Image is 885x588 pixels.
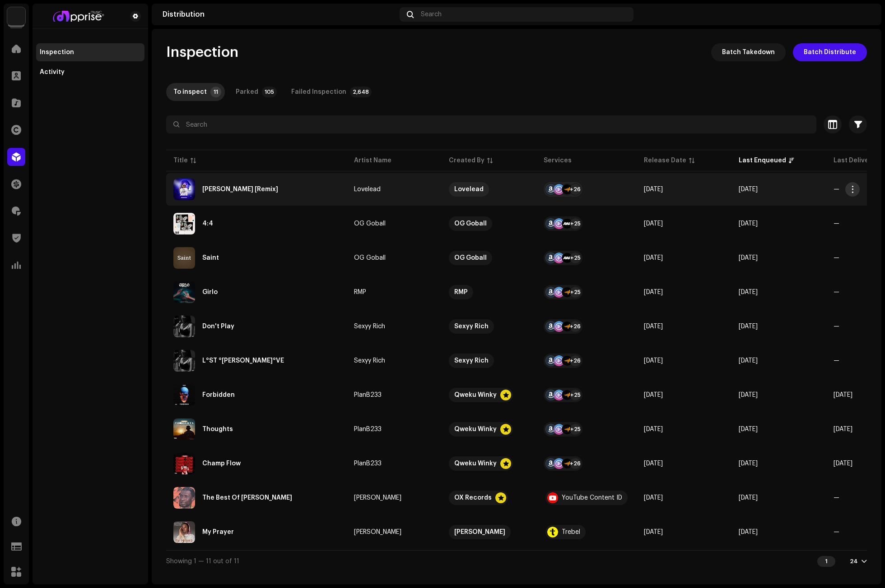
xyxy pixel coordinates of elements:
[793,43,867,61] button: Batch Distribute
[202,426,233,432] div: Thoughts
[173,350,195,372] img: a53129fc-2154-4a65-a516-b8035173c95e
[262,87,277,97] p-badge: 105
[354,323,385,330] div: Sexyy Rich
[449,156,484,165] div: Created By
[739,220,758,227] span: Oct 8, 2025
[202,289,218,295] div: Girlo
[739,255,758,261] span: Oct 8, 2025
[202,529,234,535] div: My Prayer
[449,388,529,402] span: Qweku Winky
[850,558,858,565] div: 24
[834,495,839,501] span: —
[711,43,786,61] button: Batch Takedown
[834,220,839,227] span: —
[449,456,529,471] span: Qweku Winky
[644,426,663,432] span: Jan 19, 2024
[354,392,382,398] div: PlanB233
[644,392,663,398] span: Sep 15, 2023
[36,63,144,81] re-m-nav-item: Activity
[454,388,497,402] div: Qweku Winky
[40,69,65,76] div: Activity
[834,186,839,193] span: —
[644,460,663,467] span: Nov 8, 2024
[454,319,489,334] div: Sexyy Rich
[173,316,195,337] img: e0306d47-99ef-45bb-ae3d-4b618ab2cd35
[454,251,487,265] div: OG Goball
[817,556,835,567] div: 1
[354,220,386,227] div: OG Goball
[739,358,758,364] span: Oct 7, 2025
[454,422,497,436] div: Qweku Winky
[202,220,213,227] div: 4:4
[354,529,434,535] span: Hannah Praise
[354,255,386,261] div: OG Goball
[354,255,434,261] span: OG Goball
[834,529,839,535] span: —
[354,529,401,535] div: [PERSON_NAME]
[354,495,434,501] span: Alex Konadu
[570,390,581,400] div: +25
[202,495,292,501] div: The Best Of Alex Konadu
[570,218,581,229] div: +25
[739,323,758,330] span: Oct 7, 2025
[449,182,529,197] span: Lovelead
[354,323,434,330] span: Sexyy Rich
[173,453,195,474] img: 269eeab4-2043-46f3-bae5-c39ac4f0b399
[173,213,195,234] img: dbae9324-c294-45cf-9939-a59e787d81f9
[354,460,382,467] div: PlanB233
[644,289,663,295] span: Oct 8, 2025
[739,156,786,165] div: Last Enqueued
[449,491,529,505] span: OX Records
[449,319,529,334] span: Sexyy Rich
[354,186,381,193] div: Lovelead
[36,43,144,61] re-m-nav-item: Inspection
[202,255,219,261] div: Saint
[354,289,366,295] div: RMP
[834,255,839,261] span: —
[856,7,871,22] img: 94355213-6620-4dec-931c-2264d4e76804
[449,285,529,299] span: RMP
[202,460,241,467] div: Champ Flow
[173,156,188,165] div: Title
[454,354,489,368] div: Sexyy Rich
[454,525,505,539] div: [PERSON_NAME]
[570,321,581,332] div: +26
[739,460,758,467] span: Oct 6, 2025
[834,358,839,364] span: —
[40,11,116,22] img: bf2740f5-a004-4424-adf7-7bc84ff11fd7
[173,521,195,543] img: bbc5060e-d522-4186-a8a0-030569a83fa0
[570,458,581,469] div: +26
[449,216,529,231] span: OG Goball
[570,424,581,435] div: +25
[804,43,856,61] span: Batch Distribute
[562,495,622,501] div: YouTube Content ID
[202,358,284,364] div: L°ST °R L°VE
[562,529,580,535] div: Trebel
[449,251,529,265] span: OG Goball
[739,426,758,432] span: Oct 6, 2025
[421,11,442,18] span: Search
[350,87,372,97] p-badge: 2,648
[739,529,758,535] span: Oct 4, 2025
[454,456,497,471] div: Qweku Winky
[454,491,492,505] div: OX Records
[173,281,195,303] img: 5a0a936b-7e0d-47a4-b27f-abdc9a83c0dc
[173,83,207,101] div: To inspect
[454,285,468,299] div: RMP
[354,392,434,398] span: PlanB233
[834,392,852,398] span: Oct 5, 2025
[163,11,396,18] div: Distribution
[739,186,758,193] span: Oct 8, 2025
[7,7,25,25] img: 1c16f3de-5afb-4452-805d-3f3454e20b1b
[354,358,434,364] span: Sexyy Rich
[449,354,529,368] span: Sexyy Rich
[166,558,239,565] span: Showing 1 — 11 out of 11
[644,186,663,193] span: Oct 8, 2025
[834,156,880,165] div: Last Delivered
[173,247,195,269] img: b977c86b-050d-4565-8b01-0c07ec4f3e68
[834,289,839,295] span: —
[570,253,581,263] div: +25
[354,460,434,467] span: PlanB233
[570,287,581,298] div: +25
[354,426,434,432] span: PlanB233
